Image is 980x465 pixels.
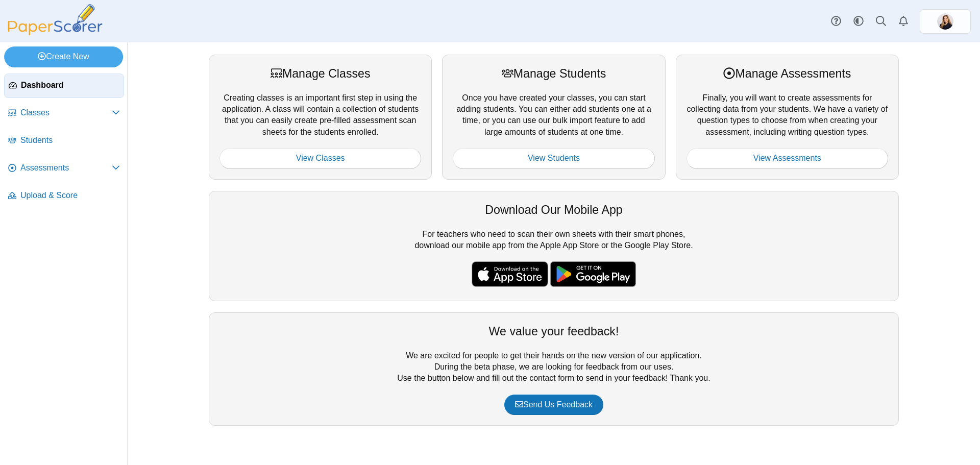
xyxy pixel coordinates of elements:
[472,261,548,287] img: apple-store-badge.svg
[4,101,124,126] a: Classes
[937,13,953,30] img: ps.82RvpYiVVZiPEiig
[892,10,915,33] a: Alerts
[4,129,124,153] a: Students
[920,9,971,34] a: ps.82RvpYiVVZiPEiig
[21,80,119,91] span: Dashboard
[4,4,106,35] img: PaperScorer
[937,13,953,30] span: Dr. Michelle Davila
[20,135,120,146] span: Students
[209,312,899,426] div: We are excited for people to get their hands on the new version of our application. During the be...
[219,323,888,339] div: We value your feedback!
[20,107,112,118] span: Classes
[550,261,636,287] img: google-play-badge.png
[453,148,654,168] a: View Students
[676,55,899,179] div: Finally, you will want to create assessments for collecting data from your students. We have a va...
[687,65,888,82] div: Manage Assessments
[515,400,593,409] span: Send Us Feedback
[219,202,888,218] div: Download Our Mobile App
[219,148,421,168] a: View Classes
[209,55,432,179] div: Creating classes is an important first step in using the application. A class will contain a coll...
[4,156,124,181] a: Assessments
[4,28,106,37] a: PaperScorer
[453,65,654,82] div: Manage Students
[20,162,112,174] span: Assessments
[442,55,665,179] div: Once you have created your classes, you can start adding students. You can either add students on...
[4,46,123,67] a: Create New
[504,395,603,415] a: Send Us Feedback
[687,148,888,168] a: View Assessments
[219,65,421,82] div: Manage Classes
[20,190,120,201] span: Upload & Score
[209,191,899,301] div: For teachers who need to scan their own sheets with their smart phones, download our mobile app f...
[4,184,124,208] a: Upload & Score
[4,74,124,98] a: Dashboard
